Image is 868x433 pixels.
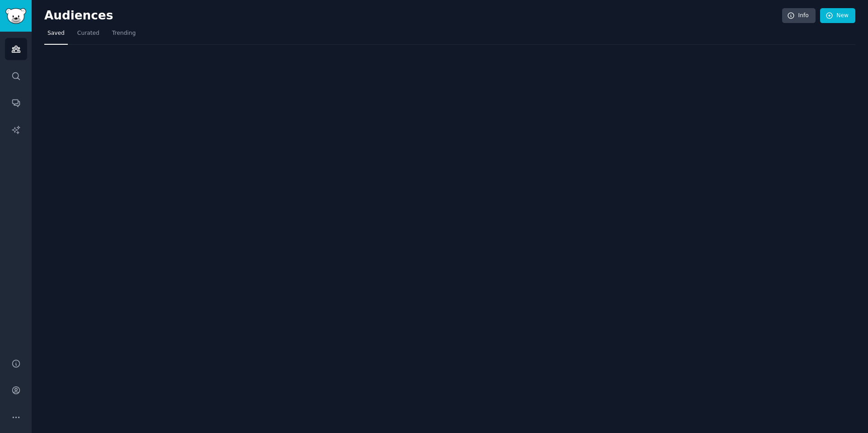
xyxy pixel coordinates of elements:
a: Saved [44,26,68,45]
a: New [820,8,855,24]
a: Info [782,8,816,24]
h2: Audiences [44,9,782,23]
span: Curated [77,29,99,38]
a: Trending [109,26,139,45]
a: Curated [74,26,103,45]
img: GummySearch logo [5,8,26,24]
span: Trending [112,29,136,38]
span: Saved [47,29,65,38]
